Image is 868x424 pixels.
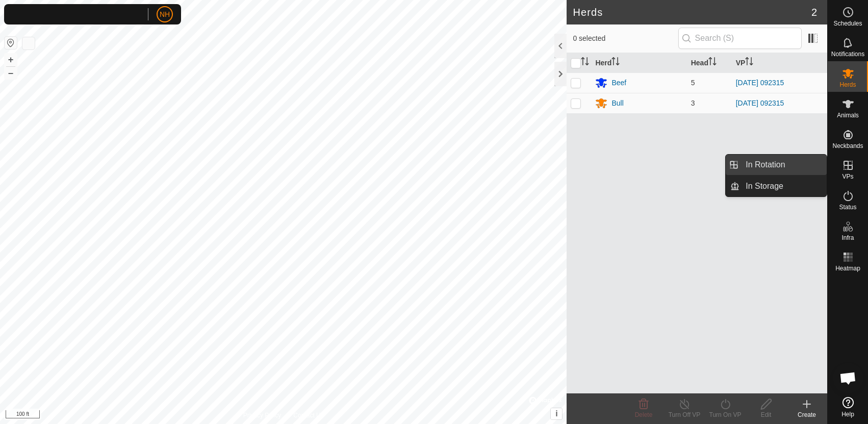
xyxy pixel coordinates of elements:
[708,59,717,67] p-sorticon: Activate to sort
[22,37,35,49] button: Map Layers
[841,411,854,417] span: Help
[687,53,732,73] th: Head
[5,54,17,66] button: +
[736,99,784,107] a: [DATE] 092315
[745,59,753,67] p-sorticon: Activate to sort
[811,5,817,20] span: 2
[5,67,17,79] button: –
[828,393,868,421] a: Help
[160,12,170,23] span: NH
[293,411,323,420] a: Contact Us
[611,98,623,109] div: Bull
[726,155,827,175] li: In Rotation
[786,410,827,419] div: Create
[736,79,784,87] a: [DATE] 092315
[555,409,557,418] span: i
[839,82,856,88] span: Herds
[746,410,786,419] div: Edit
[839,204,856,210] span: Status
[746,159,785,171] span: In Rotation
[726,176,827,196] li: In Storage
[678,28,802,49] input: Search (S)
[691,99,695,107] span: 3
[732,53,827,73] th: VP
[831,51,864,57] span: Notifications
[573,6,811,18] h2: Herds
[573,33,678,44] span: 0 selected
[739,176,827,196] a: In Storage
[581,59,589,67] p-sorticon: Activate to sort
[705,410,746,419] div: Turn On VP
[243,411,282,420] a: Privacy Policy
[611,78,626,88] div: Beef
[12,8,140,27] img: Gallagher Logo
[5,37,17,49] button: Reset Map
[551,408,562,419] button: i
[611,59,620,67] p-sorticon: Activate to sort
[833,20,862,27] span: Schedules
[635,411,653,418] span: Delete
[664,410,705,419] div: Turn Off VP
[833,363,863,393] a: Open chat
[842,173,853,180] span: VPs
[835,265,860,271] span: Heatmap
[691,79,695,87] span: 5
[746,180,783,192] span: In Storage
[832,143,863,149] span: Neckbands
[739,155,827,175] a: In Rotation
[591,53,686,73] th: Herd
[837,112,859,118] span: Animals
[841,235,854,241] span: Infra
